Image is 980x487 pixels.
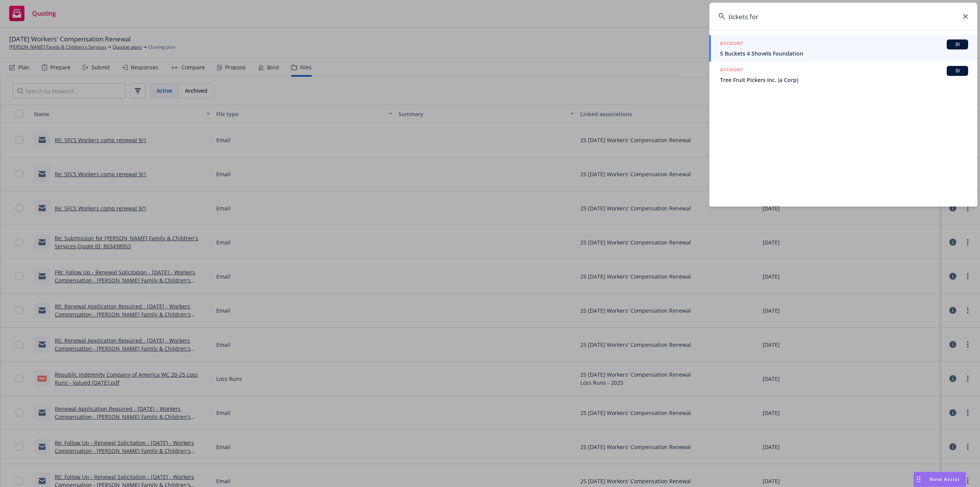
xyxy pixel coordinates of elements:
[709,62,977,88] a: ACCOUNTBITree Fruit Pickers Inc. (a Corp)
[950,67,965,74] span: BI
[720,66,743,75] h5: ACCOUNT
[720,76,968,84] span: Tree Fruit Pickers Inc. (a Corp)
[709,35,977,62] a: ACCOUNTBI5 Buckets 4 Shovels Foundation
[720,49,968,57] span: 5 Buckets 4 Shovels Foundation
[913,472,966,487] button: Nova Assist
[720,39,743,49] h5: ACCOUNT
[914,472,923,487] div: Drag to move
[709,3,977,30] input: Search...
[950,41,965,48] span: BI
[929,476,960,482] span: Nova Assist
